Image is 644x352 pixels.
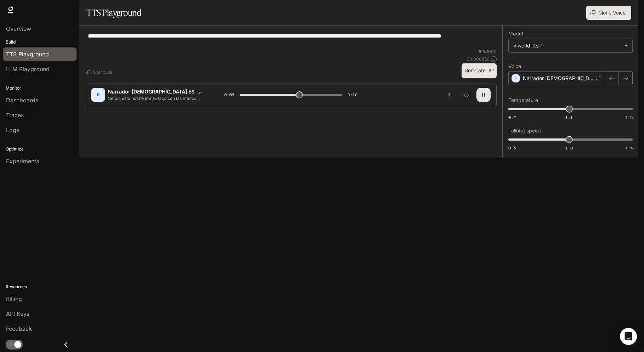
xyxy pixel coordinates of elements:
[508,31,523,36] p: Model
[514,42,621,49] div: inworld-tts-1
[459,88,474,102] button: Inspect
[92,89,104,101] div: D
[467,56,490,62] p: $ 0.000830
[523,75,593,82] p: Narrador [DEMOGRAPHIC_DATA] ES
[478,49,497,55] p: 166 / 1000
[194,90,204,94] button: Copy Voice ID
[509,39,632,52] div: inworld-tts-1
[508,98,538,103] p: Temperature
[620,328,637,345] div: Open Intercom Messenger
[508,128,541,133] p: Talking speed
[508,114,516,120] span: 0.7
[488,69,494,73] p: ⌘⏎
[508,145,516,151] span: 0.5
[586,6,631,20] button: Clone Voice
[462,63,497,78] button: Generate⌘⏎
[565,145,573,151] span: 1.0
[625,145,633,151] span: 1.5
[86,6,141,20] h1: TTS Playground
[565,114,573,120] span: 1.1
[224,91,234,98] span: 0:06
[442,88,457,102] button: Download audio
[508,64,521,69] p: Voice
[108,95,207,101] p: Señor, esta noche me acerco con las manos vacías y el corazón pesado. Es como quien abre la puert...
[348,91,357,98] span: 0:10
[625,114,633,120] span: 1.5
[85,67,115,78] button: Shortcuts
[108,88,194,95] p: Narrador [DEMOGRAPHIC_DATA] ES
